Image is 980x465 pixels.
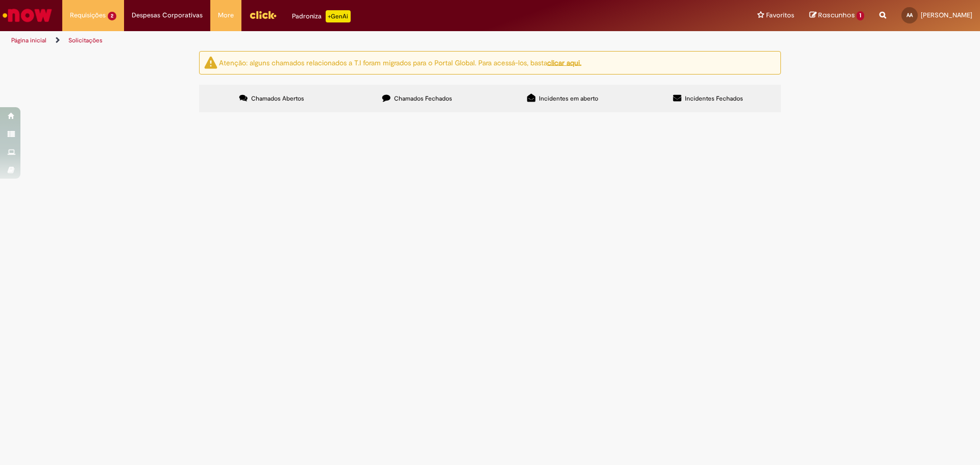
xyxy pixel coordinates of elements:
[685,94,743,103] span: Incidentes Fechados
[70,10,106,20] span: Requisições
[394,94,452,103] span: Chamados Fechados
[818,10,855,20] span: Rascunhos
[766,10,794,20] span: Favoritos
[219,58,581,67] ng-bind-html: Atenção: alguns chamados relacionados a T.I foram migrados para o Portal Global. Para acessá-los,...
[292,10,351,22] div: Padroniza
[11,36,46,44] a: Página inicial
[810,11,864,20] a: Rascunhos
[251,94,304,103] span: Chamados Abertos
[68,36,103,44] a: Solicitações
[326,10,351,22] p: +GenAi
[132,10,203,20] span: Despesas Corporativas
[856,11,864,20] span: 1
[108,12,116,20] span: 2
[921,11,972,19] span: [PERSON_NAME]
[8,31,646,50] ul: Trilhas de página
[906,12,913,18] span: AA
[547,58,581,67] a: clicar aqui.
[218,10,234,20] span: More
[249,7,277,22] img: click_logo_yellow_360x200.png
[1,5,54,26] img: ServiceNow
[539,94,598,103] span: Incidentes em aberto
